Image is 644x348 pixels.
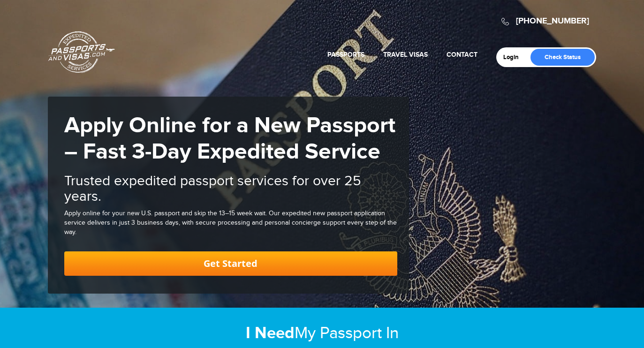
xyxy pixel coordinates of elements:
h2: My [48,323,597,343]
a: Passports & [DOMAIN_NAME] [48,31,115,73]
a: Login [503,53,525,61]
strong: Apply Online for a New Passport – Fast 3-Day Expedited Service [64,112,395,166]
span: Passport In [320,324,399,343]
a: Check Status [530,49,595,66]
a: Get Started [64,251,397,276]
a: Travel Visas [383,51,428,59]
a: [PHONE_NUMBER] [516,16,589,26]
h2: Trusted expedited passport services for over 25 years. [64,174,397,204]
a: Contact [447,51,477,59]
div: Apply online for your new U.S. passport and skip the 13–15 week wait. Our expedited new passport ... [64,209,397,237]
strong: I Need [246,323,295,343]
a: Passports [327,51,364,59]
